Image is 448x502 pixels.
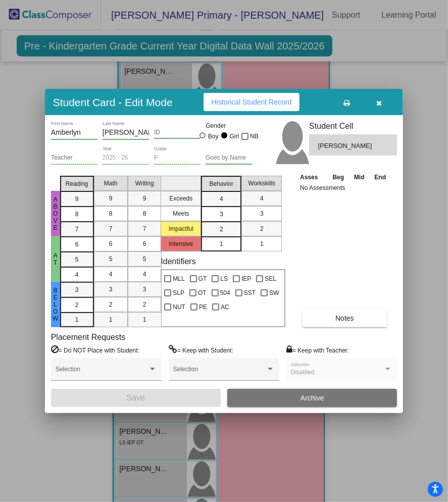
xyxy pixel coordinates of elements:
[260,224,264,233] span: 2
[161,257,195,266] label: Identifiers
[169,345,233,355] label: = Keep with Student:
[265,273,276,285] span: SEL
[51,287,60,322] span: Below
[260,194,264,203] span: 4
[303,309,387,327] button: Notes
[210,179,233,188] span: Behavior
[109,315,113,324] span: 1
[250,130,259,142] span: NB
[104,179,118,188] span: Math
[109,194,113,203] span: 9
[297,172,327,183] th: Asses
[75,300,79,310] span: 2
[335,314,354,322] span: Notes
[51,332,126,342] label: Placement Requests
[220,210,223,219] span: 3
[309,121,397,131] h3: Student Cell
[248,179,275,188] span: Workskills
[173,273,184,285] span: MLL
[221,301,229,313] span: AC
[143,239,146,248] span: 6
[297,183,391,193] td: No Assessments
[109,224,113,233] span: 7
[75,270,79,279] span: 4
[206,155,252,162] input: goes by name
[126,393,144,402] span: Save
[143,285,146,294] span: 3
[198,287,207,299] span: OT
[199,301,207,313] span: PE
[143,209,146,218] span: 8
[260,239,264,248] span: 1
[154,155,201,162] input: grade
[103,155,149,162] input: year
[301,394,324,402] span: Archive
[208,132,219,141] div: Boy
[75,225,79,234] span: 7
[51,196,60,231] span: Above
[51,155,97,162] input: teacher
[75,285,79,294] span: 3
[369,172,391,183] th: End
[220,239,223,248] span: 1
[241,273,251,285] span: IEP
[109,285,113,294] span: 3
[143,300,146,309] span: 2
[109,300,113,309] span: 2
[143,270,146,279] span: 4
[109,270,113,279] span: 4
[229,132,239,141] div: Girl
[75,240,79,249] span: 6
[328,172,350,183] th: Beg
[220,194,223,204] span: 4
[198,273,207,285] span: GT
[75,194,79,204] span: 9
[220,287,230,299] span: 504
[75,315,79,324] span: 1
[143,224,146,233] span: 7
[227,389,397,407] button: Archive
[318,141,374,151] span: [PERSON_NAME]
[173,287,184,299] span: SLP
[206,121,252,130] mat-label: Gender
[204,93,300,111] button: Historical Student Record
[66,179,88,188] span: Reading
[109,255,113,264] span: 5
[220,225,223,234] span: 2
[135,179,154,188] span: Writing
[244,287,256,299] span: SST
[291,369,315,376] span: Disabled
[109,239,113,248] span: 6
[143,255,146,264] span: 5
[143,315,146,324] span: 1
[51,389,221,407] button: Save
[269,287,279,299] span: SW
[143,194,146,203] span: 9
[109,209,113,218] span: 8
[260,209,264,218] span: 3
[349,172,369,183] th: Mid
[173,301,185,313] span: NUT
[75,255,79,264] span: 5
[51,345,139,355] label: = Do NOT Place with Student:
[53,96,173,109] h3: Student Card - Edit Mode
[220,273,228,285] span: LS
[51,252,60,266] span: At
[75,210,79,219] span: 8
[286,345,349,355] label: = Keep with Teacher:
[212,98,292,106] span: Historical Student Record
